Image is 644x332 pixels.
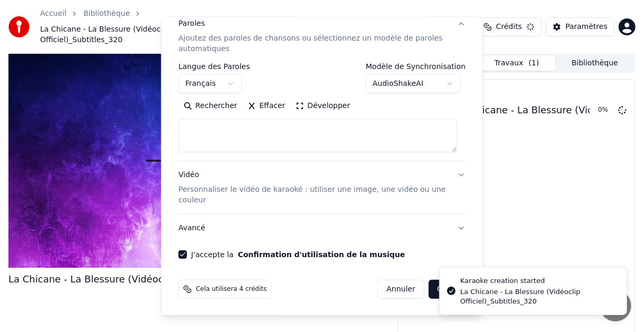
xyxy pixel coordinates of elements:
[178,214,466,241] button: Avancé
[178,18,205,28] div: Paroles
[242,97,290,114] button: Effacer
[191,250,405,258] label: J'accepte la
[178,33,449,54] p: Ajoutez des paroles de chansons ou sélectionnez un modèle de paroles automatiques
[178,62,466,160] div: ParolesAjoutez des paroles de chansons ou sélectionnez un modèle de paroles automatiques
[429,279,466,298] button: Créer
[178,97,242,114] button: Rechercher
[290,97,355,114] button: Développer
[196,285,267,293] span: Cela utilisera 4 crédits
[238,250,405,258] button: J'accepte la
[178,9,466,62] button: ParolesAjoutez des paroles de chansons ou sélectionnez un modèle de paroles automatiques
[366,62,466,70] label: Modèle de Synchronisation
[178,62,250,70] label: Langue des Paroles
[178,184,449,205] p: Personnaliser le vidéo de karaoké : utiliser une image, une vidéo ou une couleur
[178,169,449,205] div: Vidéo
[377,279,424,298] button: Annuler
[178,161,466,213] button: VidéoPersonnaliser le vidéo de karaoké : utiliser une image, une vidéo ou une couleur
